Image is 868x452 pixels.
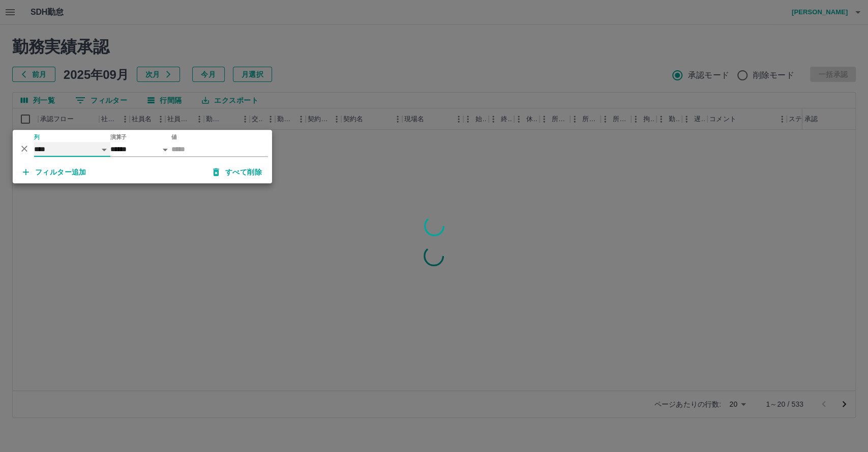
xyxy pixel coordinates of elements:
[110,133,127,141] label: 演算子
[17,141,32,156] button: 削除
[15,163,95,181] button: フィルター追加
[205,163,270,181] button: すべて削除
[34,133,40,141] label: 列
[171,133,177,141] label: 値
